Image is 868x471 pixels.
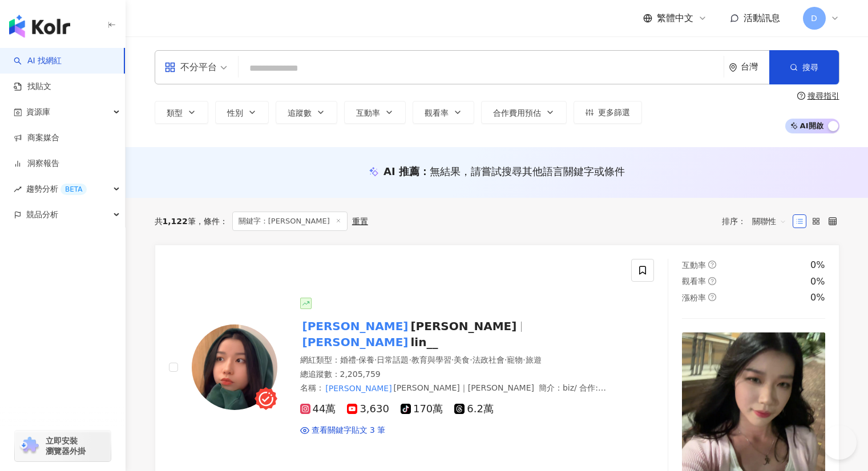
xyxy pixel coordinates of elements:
[164,58,217,76] div: 不分平台
[797,92,805,100] span: question-circle
[215,101,269,124] button: 性別
[167,108,183,117] span: 類型
[383,164,625,178] div: AI 推薦 ：
[300,355,618,366] div: 網紅類型 ：
[340,355,356,364] span: 婚禮
[729,63,737,72] span: environment
[410,335,438,349] span: lin__
[425,108,449,117] span: 觀看率
[164,62,176,73] span: appstore
[300,403,336,415] span: 44萬
[769,50,839,84] button: 搜尋
[473,355,504,364] span: 法政社會
[192,324,277,410] img: KOL Avatar
[324,382,394,395] mark: [PERSON_NAME]
[822,425,857,460] iframe: Help Scout Beacon - Open
[15,431,111,461] a: chrome extension立即安裝 瀏覽器外掛
[574,101,642,124] button: 更多篩選
[300,369,618,380] div: 總追蹤數 ： 2,205,759
[708,261,716,269] span: question-circle
[741,62,769,72] div: 台灣
[14,185,22,193] span: rise
[682,277,706,286] span: 觀看率
[46,436,86,456] span: 立即安裝 瀏覽器外掛
[682,261,706,270] span: 互動率
[14,158,59,169] a: 洞察報告
[14,132,59,144] a: 商案媒合
[504,355,507,364] span: ·
[300,393,370,405] mark: [PERSON_NAME]
[232,212,348,231] span: 關鍵字：[PERSON_NAME]
[26,176,87,202] span: 趨勢分析
[18,437,41,455] img: chrome extension
[155,217,196,226] div: 共 筆
[300,425,386,436] a: 查看關鍵字貼文 3 筆
[481,101,567,124] button: 合作費用預估
[163,217,188,226] span: 1,122
[454,355,470,364] span: 美食
[563,383,606,392] span: biz/ 合作:
[708,277,716,285] span: question-circle
[377,355,409,364] span: 日常話題
[526,355,542,364] span: 旅遊
[196,217,228,226] span: 條件 ：
[374,355,377,364] span: ·
[344,101,406,124] button: 互動率
[493,108,541,117] span: 合作費用預估
[507,355,523,364] span: 寵物
[356,108,380,117] span: 互動率
[410,319,516,333] span: [PERSON_NAME]
[60,184,87,195] div: BETA
[598,108,630,117] span: 更多篩選
[347,403,389,415] span: 3,630
[808,91,839,100] div: 搜尋指引
[744,13,780,23] span: 活動訊息
[9,15,70,38] img: logo
[14,55,62,67] a: searchAI 找網紅
[413,101,474,124] button: 觀看率
[810,259,825,271] div: 0%
[454,403,494,415] span: 6.2萬
[752,212,786,230] span: 關聯性
[288,108,312,117] span: 追蹤數
[26,99,50,125] span: 資源庫
[352,217,368,226] div: 重置
[14,81,51,92] a: 找貼文
[401,403,443,415] span: 170萬
[810,275,825,288] div: 0%
[411,355,451,364] span: 教育與學習
[26,202,58,228] span: 競品分析
[470,355,472,364] span: ·
[682,293,706,302] span: 漲粉率
[227,108,243,117] span: 性別
[810,291,825,304] div: 0%
[155,101,208,124] button: 類型
[393,383,534,392] span: [PERSON_NAME]｜[PERSON_NAME]
[409,355,411,364] span: ·
[430,165,625,177] span: 無結果，請嘗試搜尋其他語言關鍵字或條件
[451,355,454,364] span: ·
[657,12,693,25] span: 繁體中文
[708,293,716,301] span: question-circle
[811,12,817,25] span: D
[523,355,525,364] span: ·
[276,101,337,124] button: 追蹤數
[802,63,818,72] span: 搜尋
[356,355,358,364] span: ·
[300,317,411,335] mark: [PERSON_NAME]
[300,383,534,392] span: 名稱 ：
[358,355,374,364] span: 保養
[300,333,411,351] mark: [PERSON_NAME]
[722,212,793,230] div: 排序：
[312,425,386,436] span: 查看關鍵字貼文 3 筆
